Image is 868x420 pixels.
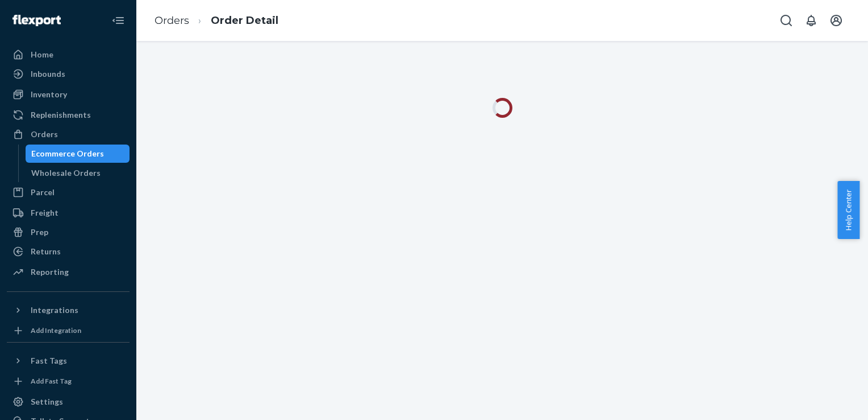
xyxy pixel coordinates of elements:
[31,304,78,316] div: Integrations
[7,183,130,201] a: Parcel
[26,145,130,163] a: Ecommerce Orders
[211,14,278,27] a: Order Detail
[7,85,130,104] a: Inventory
[31,68,65,80] div: Inbounds
[31,266,69,278] div: Reporting
[7,374,130,388] a: Add Fast Tag
[31,396,63,407] div: Settings
[7,65,130,83] a: Inbounds
[7,393,130,411] a: Settings
[145,4,287,38] ol: breadcrumbs
[31,355,67,367] div: Fast Tags
[7,352,130,370] button: Fast Tags
[12,15,61,26] img: Flexport logo
[7,223,130,241] a: Prep
[7,301,130,319] button: Integrations
[31,376,72,386] div: Add Fast Tag
[155,14,189,27] a: Orders
[31,167,101,179] div: Wholesale Orders
[31,246,61,257] div: Returns
[31,49,53,60] div: Home
[31,326,81,335] div: Add Integration
[7,46,130,64] a: Home
[7,125,130,143] a: Orders
[800,9,823,32] button: Open notifications
[7,263,130,281] a: Reporting
[31,148,104,159] div: Ecommerce Orders
[31,227,48,238] div: Prep
[31,109,91,121] div: Replenishments
[26,164,130,182] a: Wholesale Orders
[31,207,59,219] div: Freight
[107,9,130,32] button: Close Navigation
[31,89,67,100] div: Inventory
[7,324,130,337] a: Add Integration
[7,106,130,124] a: Replenishments
[775,9,798,32] button: Open Search Box
[7,242,130,261] a: Returns
[31,129,58,140] div: Orders
[31,187,55,198] div: Parcel
[825,9,848,32] button: Open account menu
[7,204,130,222] a: Freight
[837,181,859,239] button: Help Center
